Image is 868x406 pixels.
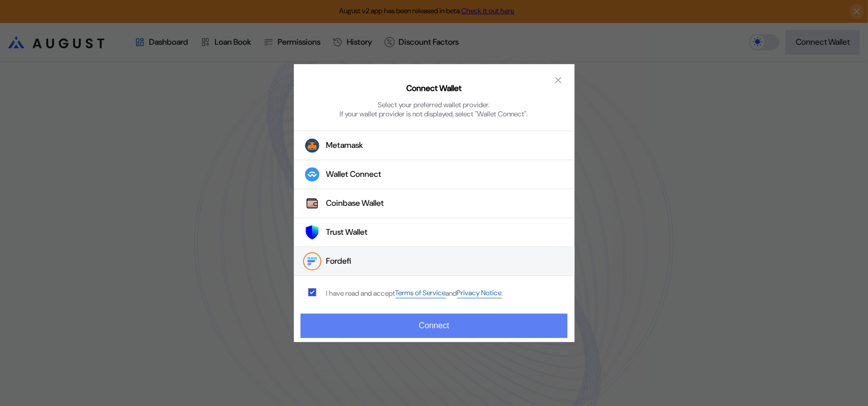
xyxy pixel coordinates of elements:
button: Coinbase WalletCoinbase Wallet [294,190,575,218]
a: Privacy Notice [457,289,502,298]
a: Terms of Service [396,289,446,298]
img: Fordefi [305,255,319,269]
button: close modal [550,72,566,88]
h2: Connect Wallet [406,83,462,93]
span: and [446,289,457,298]
button: FordefiFordefi [294,247,575,276]
button: Connect [301,314,567,338]
div: If your wallet provider is not displayed, select "Wallet Connect". [340,109,528,118]
button: Metamask [294,131,575,161]
div: Trust Wallet [326,227,368,238]
button: Trust WalletTrust Wallet [294,218,575,247]
div: Coinbase Wallet [326,198,384,209]
button: Wallet Connect [294,161,575,190]
div: Fordefi [326,256,352,267]
div: Wallet Connect [326,169,382,180]
div: I have read and accept . [326,289,503,298]
img: Trust Wallet [305,226,319,240]
img: Coinbase Wallet [305,197,319,211]
div: Metamask [326,140,364,151]
div: Select your preferred wallet provider. [378,100,490,109]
